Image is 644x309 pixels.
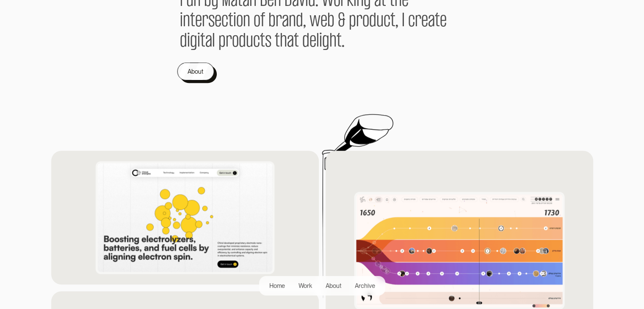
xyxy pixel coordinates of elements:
[299,281,312,290] div: Work
[292,279,319,292] a: Work
[177,62,214,80] a: About
[348,279,382,292] a: Archive
[188,66,203,76] div: About
[326,281,341,290] div: About
[355,281,375,290] div: Archive
[269,281,285,290] div: Home
[319,279,348,292] a: About
[263,279,292,292] a: Home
